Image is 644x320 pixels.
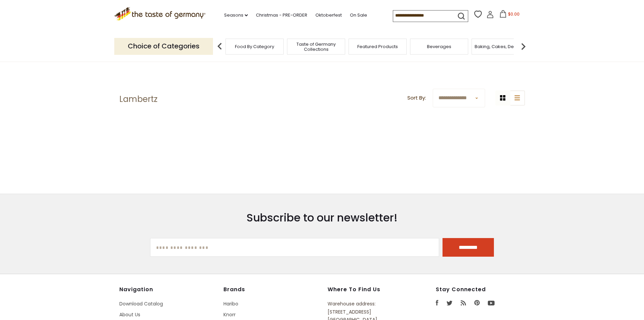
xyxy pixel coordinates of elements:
[119,286,217,293] h4: Navigation
[427,44,451,49] a: Beverages
[495,10,524,20] button: $0.00
[114,38,213,55] p: Choice of Categories
[223,300,238,307] a: Haribo
[223,286,321,293] h4: Brands
[213,40,226,53] img: previous arrow
[223,311,236,318] a: Knorr
[328,286,405,293] h4: Where to find us
[119,300,163,307] a: Download Catalog
[224,12,248,19] a: Seasons
[475,44,527,49] a: Baking, Cakes, Desserts
[119,311,140,318] a: About Us
[256,12,307,19] a: Christmas - PRE-ORDER
[517,40,530,53] img: next arrow
[289,42,343,52] a: Taste of Germany Collections
[508,11,520,17] span: $0.00
[357,44,398,49] a: Featured Products
[150,211,494,225] h3: Subscribe to our newsletter!
[235,44,274,49] a: Food By Category
[350,12,367,19] a: On Sale
[436,286,525,293] h4: Stay Connected
[315,12,342,19] a: Oktoberfest
[119,94,158,104] h1: Lambertz
[407,94,426,102] label: Sort By:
